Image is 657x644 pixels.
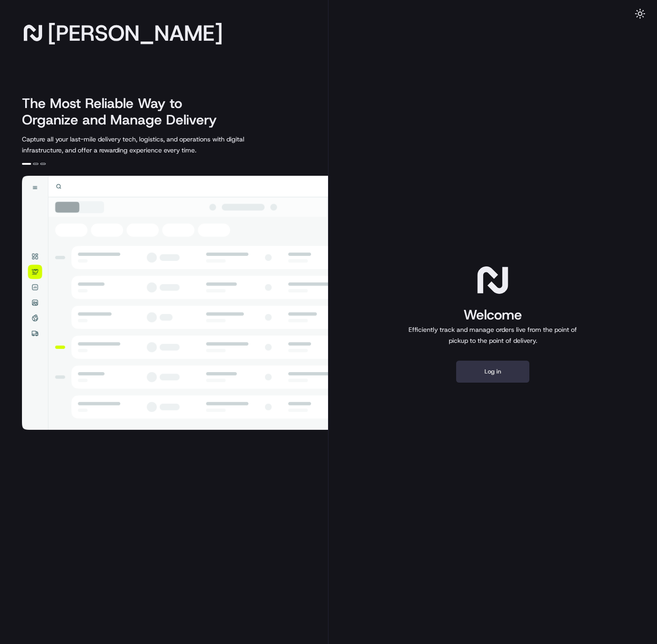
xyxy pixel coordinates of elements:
p: Capture all your last-mile delivery tech, logistics, and operations with digital infrastructure, ... [22,134,285,156]
p: Efficiently track and manage orders live from the point of pickup to the point of delivery. [405,324,581,346]
h2: The Most Reliable Way to Organize and Manage Delivery [22,95,227,128]
h1: Welcome [405,306,581,324]
img: illustration [22,176,328,430]
span: [PERSON_NAME] [48,24,223,42]
button: Log in [456,361,529,383]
